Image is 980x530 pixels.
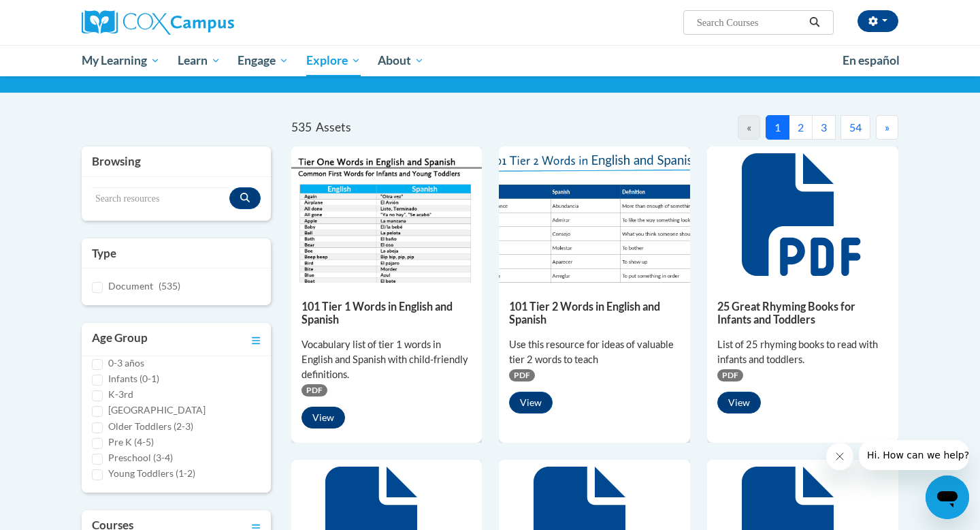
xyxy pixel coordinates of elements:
span: Explore [306,52,361,69]
h5: 101 Tier 1 Words in English and Spanish [301,300,472,326]
span: PDF [301,384,327,396]
span: (535) [159,280,180,292]
button: 2 [789,115,813,140]
span: Assets [316,120,351,134]
span: Learn [178,52,220,69]
div: Main menu [61,45,919,76]
div: List of 25 rhyming books to read with infants and toddlers. [717,337,888,367]
a: Explore [297,45,370,76]
button: 3 [812,115,836,140]
iframe: Close message [826,443,853,470]
input: Search resources [92,187,229,211]
span: » [885,121,889,134]
span: En español [843,53,900,67]
h3: Type [92,245,261,262]
div: Vocabulary list of tier 1 words in English and Spanish with child-friendly definitions. [301,337,472,382]
h5: 25 Great Rhyming Books for Infants and Toddlers [717,300,888,326]
label: K-3rd [108,387,133,402]
input: Search Courses [696,14,804,31]
a: Engage [229,45,297,76]
button: Account Settings [857,10,898,32]
button: View [717,392,761,414]
iframe: Message from company [859,440,969,470]
span: 535 [291,120,312,134]
span: About [378,52,424,69]
button: 1 [766,115,789,140]
a: Cox Campus [82,10,340,35]
h3: Browsing [92,153,261,170]
a: En español [834,46,909,75]
button: Search resources [229,187,261,209]
label: [GEOGRAPHIC_DATA] [108,403,206,418]
button: View [509,392,553,414]
img: 836e94b2-264a-47ae-9840-fb2574307f3b.pdf [499,146,690,283]
nav: Pagination Navigation [595,115,898,140]
iframe: Button to launch messaging window [926,476,969,519]
label: Young Toddlers (1-2) [108,466,195,481]
a: About [370,45,434,76]
label: Preschool (3-4) [108,450,173,465]
div: Use this resource for ideas of valuable tier 2 words to teach [509,337,680,367]
h3: Age Group [92,330,148,349]
button: 54 [840,115,870,140]
img: Cox Campus [82,10,234,35]
span: PDF [509,369,535,381]
label: 0-3 años [108,356,144,371]
span: Engage [238,52,289,69]
a: Learn [169,45,229,76]
label: Infants (0-1) [108,371,159,386]
label: Pre K (4-5) [108,435,154,450]
a: My Learning [73,45,169,76]
button: View [301,407,345,428]
span: Document [108,280,153,292]
button: Search [804,14,825,31]
span: My Learning [82,52,160,69]
img: d35314be-4b7e-462d-8f95-b17e3d3bb747.pdf [291,146,483,283]
label: Older Toddlers (2-3) [108,419,193,434]
span: PDF [717,369,743,381]
button: Next [876,115,898,140]
h5: 101 Tier 2 Words in English and Spanish [509,300,680,326]
a: Toggle collapse [252,330,261,349]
